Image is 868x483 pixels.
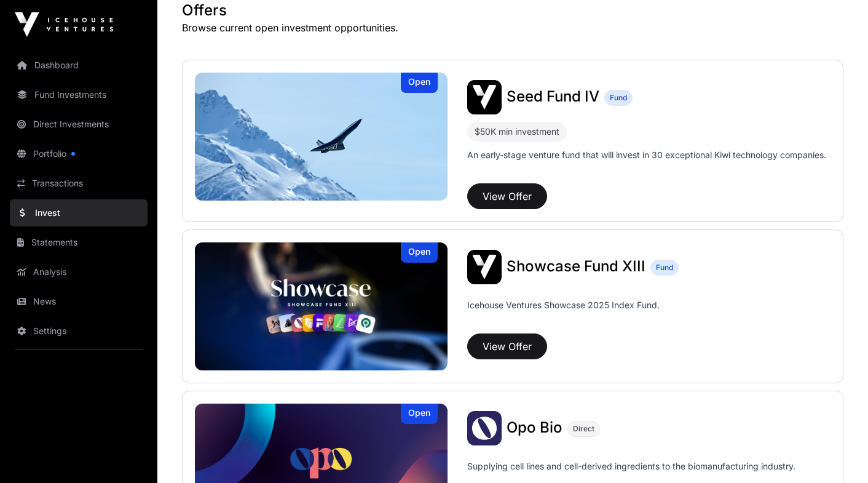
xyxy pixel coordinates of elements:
[467,333,547,359] button: View Offer
[10,140,148,167] a: Portfolio
[610,93,627,103] span: Fund
[15,12,113,37] img: Icehouse Ventures Logo
[195,242,448,370] img: Showcase Fund XIII
[10,288,148,315] a: News
[507,89,599,105] a: Seed Fund IV
[401,73,438,93] div: Open
[195,73,448,201] img: Seed Fund IV
[195,73,448,201] a: Seed Fund IVOpen
[182,20,843,35] p: Browse current open investment opportunities.
[507,420,562,436] a: Opo Bio
[467,250,502,284] img: Showcase Fund XIII
[467,299,660,311] p: Icehouse Ventures Showcase 2025 Index Fund.
[507,259,645,275] a: Showcase Fund XIII
[656,263,673,273] span: Fund
[10,81,148,108] a: Fund Investments
[467,149,826,161] p: An early-stage venture fund that will invest in 30 exceptional Kiwi technology companies.
[467,122,567,142] div: $50K min investment
[507,257,645,275] span: Showcase Fund XIII
[807,424,868,483] iframe: Chat Widget
[10,199,148,226] a: Invest
[467,411,502,445] img: Opo Bio
[573,424,594,434] span: Direct
[10,317,148,345] a: Settings
[401,242,438,263] div: Open
[401,404,438,424] div: Open
[182,1,843,20] h1: Offers
[10,229,148,256] a: Statements
[10,111,148,138] a: Direct Investments
[467,80,502,114] img: Seed Fund IV
[507,87,599,105] span: Seed Fund IV
[475,124,559,139] div: $50K min investment
[10,52,148,79] a: Dashboard
[467,460,795,473] p: Supplying cell lines and cell-derived ingredients to the biomanufacturing industry.
[467,183,547,209] button: View Offer
[10,170,148,197] a: Transactions
[507,418,562,436] span: Opo Bio
[195,242,448,370] a: Showcase Fund XIIIOpen
[10,258,148,285] a: Analysis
